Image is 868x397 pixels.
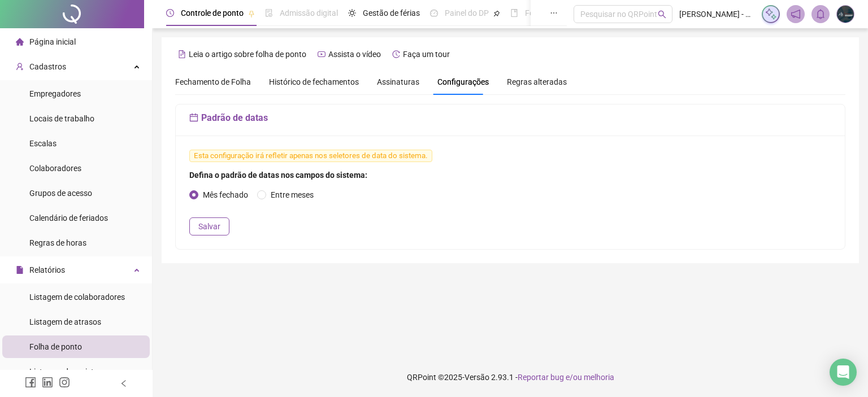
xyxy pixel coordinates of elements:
span: file-done [265,9,273,17]
span: Listagem de registros [29,367,105,376]
span: Regras de horas [29,238,86,247]
span: Versão [465,373,489,382]
span: history [392,50,400,58]
span: ellipsis [550,9,558,17]
span: notification [791,9,801,19]
span: search [658,10,666,19]
span: Gestão de férias [363,8,420,18]
span: Admissão digital [280,8,338,18]
span: Regras alteradas [507,78,567,86]
span: home [16,38,24,46]
span: book [510,9,518,17]
span: calendar [189,113,198,122]
span: Fechamento de Folha [175,77,251,86]
span: Listagem de colaboradores [29,293,125,302]
span: bell [815,9,826,19]
span: Cadastros [29,62,66,71]
span: facebook [25,377,36,388]
button: Salvar [189,217,229,235]
span: left [120,379,128,387]
span: Salvar [198,220,220,233]
span: Assinaturas [377,78,419,86]
span: Controle de ponto [181,8,244,18]
span: sun [348,9,356,17]
span: Mês fechado [198,189,253,201]
span: Reportar bug e/ou melhoria [518,373,614,382]
span: file-text [178,50,186,58]
span: youtube [318,50,325,58]
span: Empregadores [29,89,81,98]
span: Histórico de fechamentos [269,77,359,86]
span: Folha de pagamento [525,8,597,18]
span: Locais de trabalho [29,114,94,123]
span: Painel do DP [445,8,489,18]
span: linkedin [42,377,53,388]
span: Relatórios [29,265,65,274]
span: Configurações [437,78,489,86]
span: [PERSON_NAME] - ORG. AB - RADIOS [679,8,755,20]
span: Página inicial [29,37,76,46]
span: instagram [59,377,70,388]
span: Entre meses [266,189,318,201]
span: user-add [16,63,24,71]
span: Assista o vídeo [328,50,381,59]
span: dashboard [430,9,438,17]
span: Faça um tour [403,50,450,59]
span: Escalas [29,139,57,148]
span: Leia o artigo sobre folha de ponto [189,50,306,59]
span: Folha de ponto [29,342,82,351]
span: clock-circle [166,9,174,17]
span: Calendário de feriados [29,213,108,223]
h5: Padrão de datas [189,111,831,125]
span: pushpin [493,10,500,17]
span: Esta configuração irá refletir apenas nos seletores de data do sistema. [189,150,432,162]
div: Open Intercom Messenger [830,359,857,386]
span: Listagem de atrasos [29,317,101,326]
span: file [16,266,24,274]
span: Colaboradores [29,164,81,173]
span: pushpin [248,10,255,17]
strong: Defina o padrão de datas nos campos do sistema: [189,171,367,180]
footer: QRPoint © 2025 - 2.93.1 - [153,357,868,397]
img: 8787 [837,6,854,23]
span: Grupos de acesso [29,189,92,198]
img: sparkle-icon.fc2bf0ac1784a2077858766a79e2daf3.svg [765,8,777,20]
